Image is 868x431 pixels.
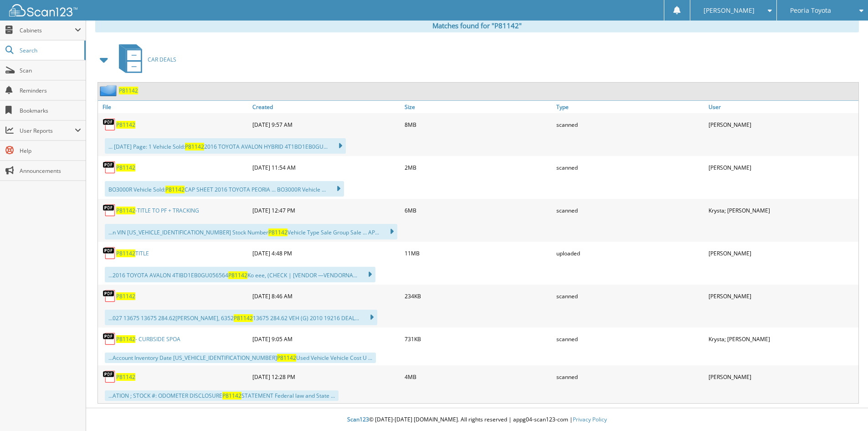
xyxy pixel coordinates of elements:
div: [PERSON_NAME] [706,244,858,262]
div: [DATE] 12:28 PM [250,368,402,386]
a: Type [554,101,706,113]
iframe: Chat Widget [822,387,868,431]
img: scan123-logo-white.svg [9,4,77,16]
img: PDF.png [103,370,116,384]
div: [PERSON_NAME] [706,158,858,177]
span: P81142 [234,314,253,322]
img: PDF.png [103,246,116,260]
div: scanned [554,330,706,348]
a: User [706,101,858,113]
div: [DATE] 11:54 AM [250,158,402,177]
div: ...n VIN [US_VEHICLE_IDENTIFICATION_NUMBER] Stock Number Vehicle Type Sale Group Sale ... AP... [105,224,397,239]
a: P81142 [116,373,135,381]
span: Scan [20,67,81,74]
div: [DATE] 12:47 PM [250,201,402,219]
div: ...ATION ; STOCK #: ODOMETER DISCLOSURE STATEMENT Federal law and State ... [105,390,339,401]
div: ... [DATE] Page: 1 Vehicle Sold: 2016 TOYOTA AVALON HYBRID 4T1BD1EB0GU... [105,138,346,154]
div: © [DATE]-[DATE] [DOMAIN_NAME]. All rights reserved | appg04-scan123-com | [86,409,868,431]
a: P81142 [116,164,135,171]
span: Reminders [20,87,81,94]
img: PDF.png [103,118,116,131]
a: P81142TITLE [116,249,149,257]
div: [PERSON_NAME] [706,287,858,305]
span: User Reports [20,127,75,135]
div: [DATE] 9:57 AM [250,115,402,134]
span: P81142 [268,228,288,236]
span: Cabinets [20,26,75,34]
span: P81142 [116,207,135,214]
span: [PERSON_NAME] [704,8,755,13]
div: [DATE] 4:48 PM [250,244,402,262]
div: uploaded [554,244,706,262]
span: Announcements [20,167,81,175]
span: P81142 [222,392,241,400]
div: [DATE] 8:46 AM [250,287,402,305]
a: File [98,101,250,113]
img: folder2.png [100,85,119,96]
div: scanned [554,201,706,219]
div: [PERSON_NAME] [706,115,858,134]
div: 6MB [402,201,555,219]
span: P81142 [185,143,204,151]
img: PDF.png [103,332,116,346]
span: P81142 [116,335,135,343]
span: Bookmarks [20,107,81,114]
a: P81142 [119,87,138,94]
div: scanned [554,287,706,305]
div: 2MB [402,158,555,177]
a: Size [402,101,555,113]
div: 11MB [402,244,555,262]
div: ...Account Inventory Date [US_VEHICLE_IDENTIFICATION_NUMBER] Used Vehicle Vehicle Cost U ... [105,353,376,363]
div: 234KB [402,287,555,305]
div: Krysta; [PERSON_NAME] [706,201,858,219]
div: scanned [554,115,706,134]
div: scanned [554,158,706,177]
span: P81142 [228,271,247,279]
div: ...2016 TOYOTA AVALON 4TIBD1EB0GU056564 Ko eee, (CHECK | [VENDOR —VENDORNA... [105,267,375,282]
div: [DATE] 9:05 AM [250,330,402,348]
div: [PERSON_NAME] [706,368,858,386]
div: BO3000R Vehicle Sold: CAP SHEET 2016 TOYOTA PEORIA ... BO3000R Vehicle ... [105,181,344,197]
span: P81142 [165,186,185,193]
a: P81142 [116,121,135,129]
a: P81142-TITLE TO PF + TRACKING [116,207,199,214]
span: CAR DEALS [148,56,176,63]
div: ...027 13675 13675 284.62[PERSON_NAME], 6352 13675 284.62 VEH (G) 2010 19216 DEAL... [105,310,377,325]
a: Created [250,101,402,113]
img: PDF.png [103,289,116,303]
span: Scan123 [347,415,369,423]
div: scanned [554,368,706,386]
div: Krysta; [PERSON_NAME] [706,330,858,348]
a: P81142- CURBSIDE SPOA [116,335,180,343]
div: 731KB [402,330,555,348]
span: P81142 [116,249,135,257]
a: CAR DEALS [113,42,176,78]
div: 4MB [402,368,555,386]
div: Matches found for "P81142" [95,19,859,32]
a: P81142 [116,292,135,300]
img: PDF.png [103,203,116,217]
span: Help [20,147,81,155]
span: Peoria Toyota [790,8,831,13]
span: P81142 [277,354,296,362]
span: Search [20,47,80,54]
img: PDF.png [103,161,116,174]
a: Privacy Policy [573,415,607,423]
div: 8MB [402,115,555,134]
